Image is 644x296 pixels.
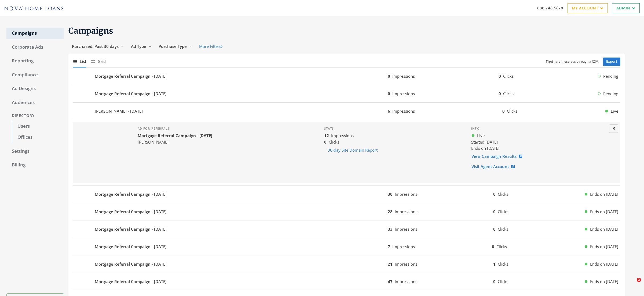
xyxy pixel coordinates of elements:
[493,226,496,232] b: 0
[498,191,508,197] span: Clicks
[388,279,393,284] b: 47
[498,226,508,232] span: Clicks
[72,44,119,49] span: Purchased: Past 30 days
[6,111,64,121] div: Directory
[603,91,618,97] span: Pending
[392,108,415,114] span: Impressions
[471,145,499,151] span: Ends on [DATE]
[73,223,620,236] button: Mortgage Referral Campaign - [DATE]33Impressions0ClicksEnds on [DATE]
[138,127,212,130] h4: Ad for referrals
[590,244,618,250] span: Ends on [DATE]
[493,209,496,214] b: 0
[603,73,618,79] span: Pending
[546,59,599,64] small: Share these ads through a CSV.
[95,261,167,267] b: Mortgage Referral Campaign - [DATE]
[73,70,620,83] button: Mortgage Referral Campaign - [DATE]0Impressions0ClicksPending
[95,108,143,114] b: [PERSON_NAME] - [DATE]
[196,41,226,51] button: More Filters
[95,226,167,232] b: Mortgage Referral Campaign - [DATE]
[95,191,167,197] b: Mortgage Referral Campaign - [DATE]
[324,139,327,145] b: 0
[95,279,167,285] b: Mortgage Referral Campaign - [DATE]
[493,279,496,284] b: 0
[492,244,494,249] b: 0
[498,209,508,214] span: Clicks
[331,133,354,138] span: Impressions
[496,244,507,249] span: Clicks
[73,275,620,288] button: Mortgage Referral Campaign - [DATE]47Impressions0ClicksEnds on [DATE]
[392,244,415,249] span: Impressions
[499,91,501,96] b: 0
[4,6,63,10] img: Adwerx
[612,3,640,13] a: Admin
[138,139,212,145] div: [PERSON_NAME]
[155,41,196,51] button: Purchase Type
[73,205,620,218] button: Mortgage Referral Campaign - [DATE]28Impressions0ClicksEnds on [DATE]
[95,73,167,79] b: Mortgage Referral Campaign - [DATE]
[388,244,390,249] b: 7
[537,5,563,11] span: 888.746.5678
[95,244,167,250] b: Mortgage Referral Campaign - [DATE]
[392,73,415,79] span: Impressions
[471,151,526,161] a: View Campaign Results
[6,97,64,108] a: Audiences
[95,209,167,215] b: Mortgage Referral Campaign - [DATE]
[395,226,417,232] span: Impressions
[159,44,187,49] span: Purchase Type
[637,278,641,282] span: 2
[6,159,64,171] a: Billing
[95,91,167,97] b: Mortgage Referral Campaign - [DATE]
[329,139,339,145] span: Clicks
[6,146,64,157] a: Settings
[499,73,501,79] b: 0
[590,191,618,197] span: Ends on [DATE]
[507,108,517,114] span: Clicks
[68,26,113,36] span: Campaigns
[98,58,106,65] span: Grid
[138,133,212,138] b: Mortgage Referral Campaign - [DATE]
[388,91,390,96] b: 0
[498,261,508,267] span: Clicks
[388,226,393,232] b: 33
[471,127,608,130] h4: Info
[471,139,608,145] div: Started [DATE]
[395,279,417,284] span: Impressions
[324,127,463,130] h4: Stats
[73,56,86,67] button: List
[73,105,620,118] button: [PERSON_NAME] - [DATE]6Impressions0ClicksLive
[626,278,639,291] iframe: Intercom live chat
[395,191,417,197] span: Impressions
[395,209,417,214] span: Impressions
[324,145,381,155] button: 30-day Site Domain Report
[127,41,155,51] button: Ad Type
[131,44,146,49] span: Ad Type
[73,240,620,253] button: Mortgage Referral Campaign - [DATE]7Impressions0ClicksEnds on [DATE]
[590,226,618,232] span: Ends on [DATE]
[503,91,514,96] span: Clicks
[6,69,64,81] a: Compliance
[91,56,106,67] button: Grid
[477,133,485,139] span: Live
[388,191,393,197] b: 30
[388,209,393,214] b: 28
[502,108,505,114] b: 0
[6,55,64,67] a: Reporting
[590,209,618,215] span: Ends on [DATE]
[12,121,64,132] a: Users
[603,58,620,66] a: Export
[590,279,618,285] span: Ends on [DATE]
[68,41,127,51] button: Purchased: Past 30 days
[6,28,64,39] a: Campaigns
[611,108,618,114] span: Live
[568,3,608,13] a: My Account
[73,188,620,201] button: Mortgage Referral Campaign - [DATE]30Impressions0ClicksEnds on [DATE]
[388,261,393,267] b: 21
[388,73,390,79] b: 0
[395,261,417,267] span: Impressions
[546,59,552,64] b: Tip:
[471,162,518,172] a: Visit Agent Account
[12,132,64,143] a: Offices
[493,261,496,267] b: 1
[503,73,514,79] span: Clicks
[6,42,64,53] a: Corporate Ads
